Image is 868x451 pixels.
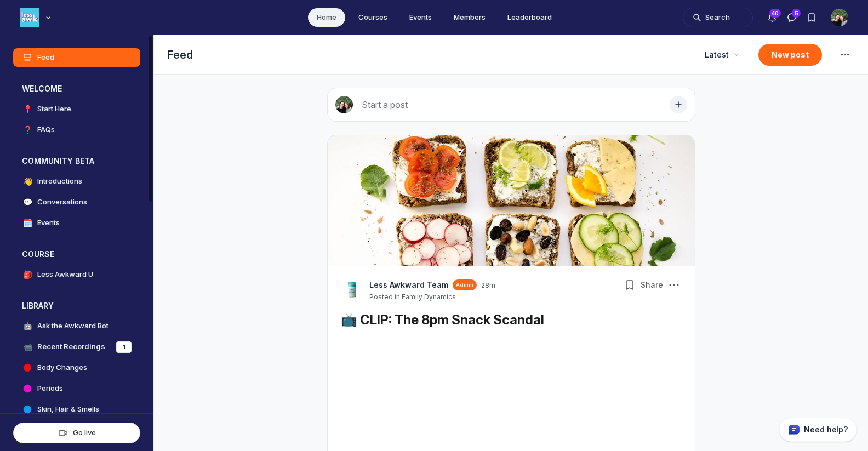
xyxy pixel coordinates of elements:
[37,341,105,352] h4: Recent Recordings
[22,341,33,352] span: 📹
[705,49,729,60] span: Latest
[37,176,82,187] h4: Introductions
[838,48,852,61] svg: Feed settings
[369,279,448,290] a: View Less Awkward Team profile
[369,293,456,301] button: Posted in Family Dynamics
[13,193,140,212] a: 💬Conversations
[37,383,63,394] h4: Periods
[13,48,140,67] a: Feed
[13,423,140,443] button: Go live
[802,8,821,27] button: Bookmarks
[13,297,140,315] button: LIBRARYCollapse space
[622,277,637,293] button: Bookmarks
[13,400,140,419] a: Skin, Hair & Smells
[22,124,33,135] span: ❓
[20,8,39,27] img: Less Awkward Hub logo
[308,8,345,27] a: Home
[401,8,441,27] a: Events
[13,338,140,356] a: 📹Recent Recordings1
[116,341,132,353] div: 1
[341,312,544,328] a: 📺 CLIP: The 8pm Snack Scandal
[638,277,665,293] button: Share
[37,52,54,63] h4: Feed
[804,424,848,435] p: Need help?
[698,45,745,65] button: Latest
[13,214,140,232] a: 🗓️Events
[683,8,753,27] button: Search
[22,104,33,115] span: 📍
[456,281,473,289] span: Admin
[13,265,140,284] a: 🎒Less Awkward U
[499,8,561,27] a: Leaderboard
[13,317,140,335] a: 🤖Ask the Awkward Bot
[37,362,87,373] h4: Body Changes
[22,83,62,94] h3: WELCOME
[22,249,54,260] h3: COURSE
[327,88,695,122] button: Start a post
[20,7,54,28] button: Less Awkward Hub logo
[13,379,140,398] a: Periods
[13,121,140,139] a: ❓FAQs
[758,44,822,66] button: New post
[13,246,140,263] button: COURSECollapse space
[13,358,140,377] a: Body Changes
[22,156,94,167] h3: COMMUNITY BETA
[37,218,60,229] h4: Events
[831,9,848,26] button: User menu options
[37,404,99,415] h4: Skin, Hair & Smells
[782,8,802,27] button: Direct messages
[167,47,689,62] h1: Feed
[22,300,54,311] h3: LIBRARY
[369,279,495,301] button: View Less Awkward Team profileAdmin28mPosted in Family Dynamics
[37,321,108,332] h4: Ask the Awkward Bot
[37,124,55,135] h4: FAQs
[666,277,682,293] button: Post actions
[13,100,140,118] a: 📍Start Here
[762,8,782,27] button: Notifications
[37,197,87,208] h4: Conversations
[22,176,33,187] span: 👋
[37,269,93,280] h4: Less Awkward U
[641,279,663,290] span: Share
[835,45,855,65] button: Feed settings
[22,269,33,280] span: 🎒
[22,427,131,438] div: Go live
[328,135,695,266] img: post cover image
[13,80,140,98] button: WELCOMECollapse space
[154,35,868,75] header: Page Header
[13,172,140,191] a: 👋Introductions
[22,218,33,229] span: 🗓️
[445,8,494,27] a: Members
[22,321,33,332] span: 🤖
[362,99,408,110] span: Start a post
[37,104,71,115] h4: Start Here
[22,197,33,208] span: 💬
[350,8,396,27] a: Courses
[779,418,857,442] button: Circle support widget
[341,279,363,301] a: View Less Awkward Team profile
[13,152,140,170] button: COMMUNITY BETACollapse space
[481,281,495,290] a: 28m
